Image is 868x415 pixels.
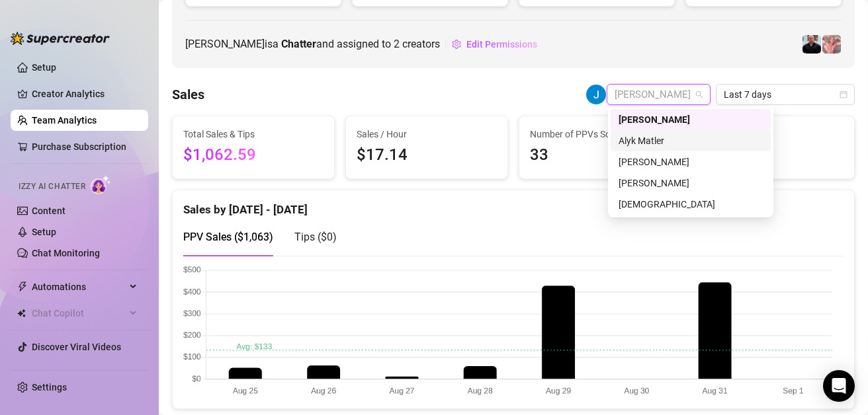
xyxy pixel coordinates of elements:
[91,175,111,194] img: AI Chatter
[466,39,537,50] span: Edit Permissions
[703,127,844,141] span: Chats with sales
[823,370,855,402] div: Open Intercom Messenger
[619,133,763,148] div: Alyk Matler
[32,206,65,216] a: Content
[172,85,204,104] h4: Sales
[611,172,771,194] div: Jessa
[803,35,821,54] img: White.Rhino
[611,130,771,151] div: Alyk Matler
[32,276,126,297] span: Automations
[611,109,771,130] div: Jessica Florita
[32,382,67,393] a: Settings
[11,32,110,45] img: logo-BBDzfeDw.svg
[32,115,97,126] a: Team Analytics
[822,35,841,54] img: White
[394,38,400,50] span: 2
[32,62,56,73] a: Setup
[619,176,763,190] div: [PERSON_NAME]
[357,127,497,141] span: Sales / Hour
[183,231,273,243] span: PPV Sales ( $1,063 )
[530,143,670,168] span: 33
[451,34,538,55] button: Edit Permissions
[183,127,324,141] span: Total Sales & Tips
[619,155,763,169] div: [PERSON_NAME]
[32,303,126,324] span: Chat Copilot
[32,83,138,104] a: Creator Analytics
[703,143,844,168] span: 18
[619,197,763,211] div: [DEMOGRAPHIC_DATA]
[183,190,844,219] div: Sales by [DATE] - [DATE]
[281,38,316,50] b: Chatter
[724,85,847,104] span: Last 7 days
[17,282,28,292] span: thunderbolt
[357,143,497,168] span: $17.14
[294,231,337,243] span: Tips ( $0 )
[17,309,26,318] img: Chat Copilot
[611,151,771,172] div: Patty
[185,36,440,52] span: [PERSON_NAME] is a and assigned to creators
[19,180,85,193] span: Izzy AI Chatter
[32,141,126,152] a: Purchase Subscription
[183,143,324,168] span: $1,062.59
[530,127,670,141] span: Number of PPVs Sold
[586,85,606,104] img: Jessica Florita
[32,342,121,352] a: Discover Viral Videos
[615,85,703,104] span: Jessica Florita
[611,194,771,215] div: Nabi
[619,112,763,127] div: [PERSON_NAME]
[32,227,56,237] a: Setup
[452,40,461,49] span: setting
[32,248,100,258] a: Chat Monitoring
[840,91,847,98] span: calendar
